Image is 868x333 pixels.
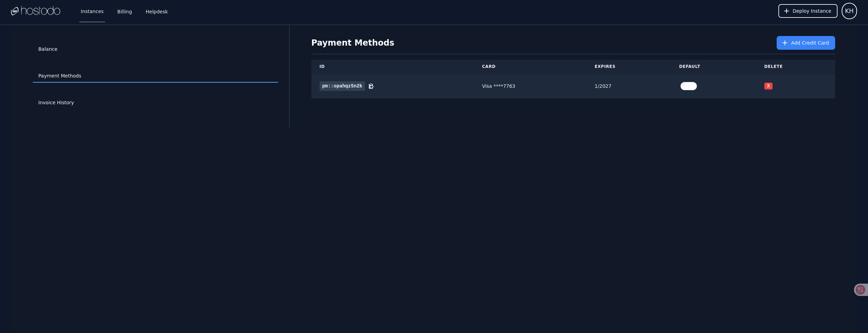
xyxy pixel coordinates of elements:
th: ID [311,60,474,74]
th: Default [671,60,756,74]
a: Invoice History [33,96,278,109]
a: Balance [33,43,278,56]
th: Card [474,60,586,74]
img: Logo [11,6,60,16]
th: Expires [586,60,671,74]
button: Add Credit Card [777,36,835,50]
span: pm::opahqz5n2k [320,81,365,91]
button: User menu [842,3,857,19]
button: X [764,83,773,90]
th: Delete [756,60,835,74]
span: KH [845,6,854,16]
span: Deploy Instance [793,8,831,14]
a: Payment Methods [33,70,278,83]
h1: Payment Methods [311,37,394,48]
span: Add Credit Card [791,39,829,46]
td: 1/2027 [586,74,671,99]
button: Deploy Instance [778,4,838,18]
